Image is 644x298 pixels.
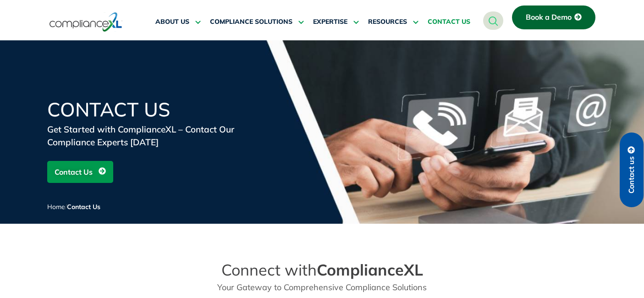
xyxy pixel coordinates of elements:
strong: ComplianceXL [317,260,423,280]
div: Get Started with ComplianceXL – Contact Our Compliance Experts [DATE] [47,123,267,149]
a: ABOUT US [155,11,201,33]
span: ABOUT US [155,18,189,26]
span: Contact Us [67,203,100,211]
a: RESOURCES [368,11,418,33]
a: Contact Us [47,161,113,183]
span: COMPLIANCE SOLUTIONS [210,18,292,26]
span: EXPERTISE [313,18,347,26]
span: / [47,203,100,211]
p: Your Gateway to Comprehensive Compliance Solutions [187,281,457,293]
h2: Connect with [187,260,457,280]
h1: Contact Us [47,100,267,119]
span: Contact us [627,156,636,193]
span: Contact Us [55,163,93,181]
a: EXPERTISE [313,11,359,33]
img: logo-one.svg [50,11,122,33]
a: navsearch-button [483,11,503,30]
span: Book a Demo [526,13,572,22]
span: RESOURCES [368,18,407,26]
a: Contact us [620,132,644,207]
a: Book a Demo [512,6,595,29]
span: CONTACT US [428,18,470,26]
a: COMPLIANCE SOLUTIONS [210,11,304,33]
a: Home [47,203,65,211]
a: CONTACT US [428,11,470,33]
